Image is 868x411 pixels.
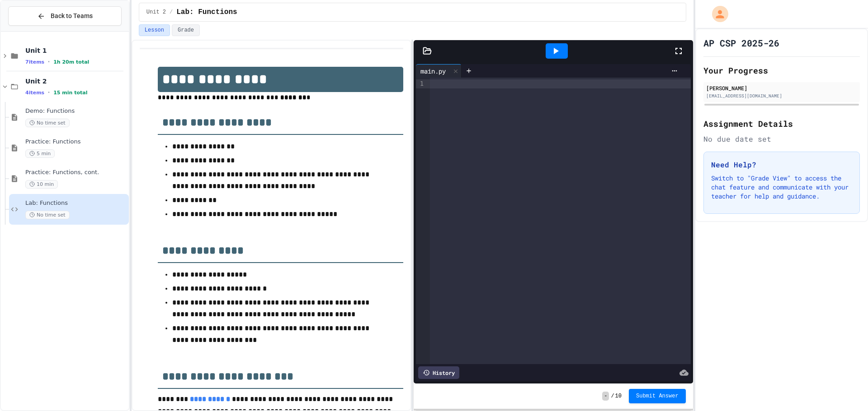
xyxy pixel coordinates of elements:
span: 10 [615,393,622,400]
span: Practice: Functions, cont. [25,169,127,176]
span: Lab: Functions [25,199,127,207]
span: Lab: Functions [176,7,237,18]
div: main.py [416,66,450,76]
span: 5 min [25,149,55,158]
span: 1h 20m total [53,59,89,65]
span: No time set [25,211,70,219]
span: Unit 2 [25,77,127,85]
button: Grade [172,24,200,36]
div: No due date set [703,134,860,144]
span: / [170,9,173,16]
span: • [48,58,50,65]
span: Unit 1 [25,46,127,55]
span: 15 min total [53,90,87,96]
span: 10 min [25,180,58,189]
span: Unit 2 [146,9,166,16]
h2: Your Progress [703,64,860,77]
span: / [611,393,614,400]
span: 4 items [25,90,44,96]
div: [EMAIL_ADDRESS][DOMAIN_NAME] [706,92,857,99]
span: No time set [25,119,70,127]
span: Practice: Functions [25,138,127,146]
h2: Assignment Details [703,117,860,130]
p: Switch to "Grade View" to access the chat feature and communicate with your teacher for help and ... [711,174,852,201]
button: Lesson [139,24,170,36]
h1: AP CSP 2025-26 [703,37,779,49]
div: History [418,366,459,379]
div: 1 [416,79,425,88]
h3: Need Help? [711,159,852,170]
span: Back to Teams [51,11,93,21]
div: main.py [416,64,462,78]
span: Submit Answer [636,393,679,400]
span: • [48,89,50,96]
div: [PERSON_NAME] [706,84,857,92]
button: Back to Teams [8,6,122,26]
span: Demo: Functions [25,107,127,115]
span: 7 items [25,59,44,65]
span: - [602,392,609,401]
button: Submit Answer [629,389,686,403]
div: My Account [703,4,731,24]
